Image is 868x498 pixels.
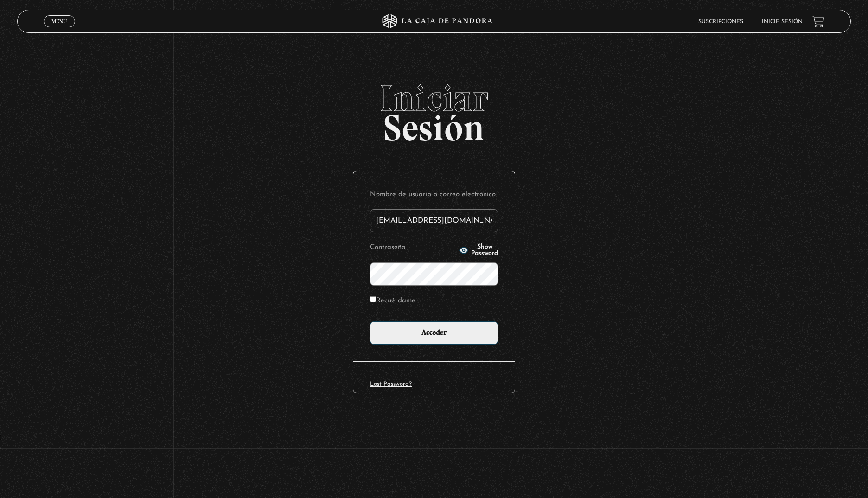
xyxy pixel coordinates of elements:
span: Cerrar [48,26,70,33]
label: Contraseña [370,241,456,255]
a: Lost Password? [370,381,412,387]
input: Recuérdame [370,296,376,302]
span: Menu [51,19,67,24]
button: Show Password [459,244,498,257]
span: Iniciar [17,80,850,117]
label: Recuérdame [370,294,415,308]
h2: Sesión [17,80,850,139]
input: Acceder [370,321,498,345]
a: View your shopping cart [812,15,824,28]
span: Show Password [471,244,498,257]
a: Inicie sesión [762,19,803,25]
label: Nombre de usuario o correo electrónico [370,188,498,202]
a: Suscripciones [698,19,743,25]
